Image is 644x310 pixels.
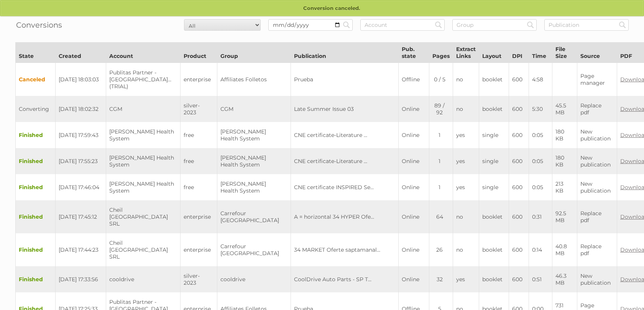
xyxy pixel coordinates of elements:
[429,174,453,200] td: 1
[509,43,529,63] th: DPI
[59,213,97,220] span: [DATE] 17:45:12
[479,266,509,292] td: booklet
[16,174,56,200] td: Finished
[399,63,429,96] td: Offline
[453,96,479,122] td: no
[291,174,399,200] td: CNE certificate INSPIRED Se...
[429,148,453,174] td: 1
[552,122,577,148] td: 180 KB
[16,233,56,266] td: Finished
[217,122,291,148] td: [PERSON_NAME] Health System
[429,63,453,96] td: 0 / 5
[479,122,509,148] td: single
[577,233,617,266] td: Replace pdf
[525,19,536,31] input: Search
[181,122,217,148] td: free
[399,96,429,122] td: Online
[268,19,353,31] input: Date
[217,174,291,200] td: [PERSON_NAME] Health System
[106,200,181,233] td: Cheil [GEOGRAPHIC_DATA] SRL
[291,233,399,266] td: 34 MARKET Oferte saptamanal...
[16,200,56,233] td: Finished
[509,266,529,292] td: 600
[452,19,537,31] input: Group
[217,43,291,63] th: Group
[479,148,509,174] td: single
[509,200,529,233] td: 600
[16,266,56,292] td: Finished
[529,63,552,96] td: 4:58
[529,148,552,174] td: 0:05
[429,233,453,266] td: 26
[181,266,217,292] td: silver-2023
[181,233,217,266] td: enterprise
[16,122,56,148] td: Finished
[360,19,445,31] input: Account
[59,132,99,139] span: [DATE] 17:59:43
[399,266,429,292] td: Online
[529,200,552,233] td: 0:31
[617,19,628,31] input: Search
[106,122,181,148] td: [PERSON_NAME] Health System
[59,184,99,191] span: [DATE] 17:46:04
[529,96,552,122] td: 5:30
[291,148,399,174] td: CNE certificate-Literature ...
[16,96,56,122] td: Converting
[59,246,99,253] span: [DATE] 17:44:23
[59,76,99,83] span: [DATE] 18:03:03
[529,43,552,63] th: Time
[399,43,429,63] th: Pub. state
[577,266,617,292] td: New publication
[291,63,399,96] td: Prueba
[399,174,429,200] td: Online
[577,43,617,63] th: Source
[509,233,529,266] td: 600
[453,122,479,148] td: yes
[509,174,529,200] td: 600
[552,43,577,63] th: File Size
[577,122,617,148] td: New publication
[509,96,529,122] td: 600
[429,266,453,292] td: 32
[399,200,429,233] td: Online
[429,96,453,122] td: 89 / 92
[291,122,399,148] td: CNE certificate-Literature ...
[529,122,552,148] td: 0:05
[106,174,181,200] td: [PERSON_NAME] Health System
[217,266,291,292] td: cooldrive
[529,233,552,266] td: 0:14
[181,63,217,96] td: enterprise
[16,63,56,96] td: Canceled
[453,266,479,292] td: yes
[429,200,453,233] td: 64
[106,63,181,96] td: Publitas Partner - [GEOGRAPHIC_DATA]... (TRIAL)
[181,96,217,122] td: silver-2023
[217,63,291,96] td: Affiliates Folletos
[106,233,181,266] td: Cheil [GEOGRAPHIC_DATA] SRL
[106,96,181,122] td: CGM
[479,63,509,96] td: booklet
[59,158,98,165] span: [DATE] 17:55:23
[399,233,429,266] td: Online
[341,19,352,31] input: Search
[106,266,181,292] td: cooldrive
[0,0,644,16] p: Conversion canceled.
[453,43,479,63] th: Extract Links
[552,148,577,174] td: 180 KB
[433,19,444,31] input: Search
[399,148,429,174] td: Online
[453,148,479,174] td: yes
[16,43,56,63] th: State
[181,148,217,174] td: free
[291,96,399,122] td: Late Summer Issue 03
[453,63,479,96] td: no
[217,233,291,266] td: Carrefour [GEOGRAPHIC_DATA]
[291,200,399,233] td: A = horizontal 34 HYPER Ofe...
[429,122,453,148] td: 1
[529,174,552,200] td: 0:05
[16,148,56,174] td: Finished
[181,200,217,233] td: enterprise
[552,200,577,233] td: 92.5 MB
[106,43,181,63] th: Account
[479,174,509,200] td: single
